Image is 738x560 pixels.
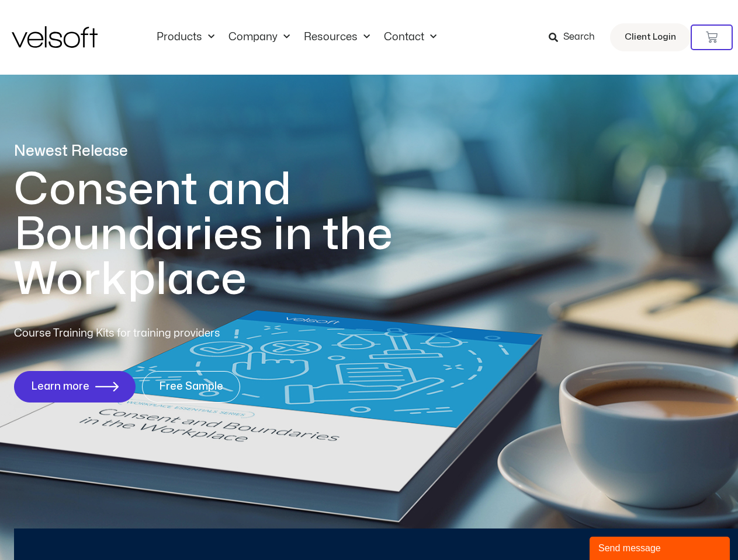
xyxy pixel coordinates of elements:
[159,381,223,393] span: Free Sample
[563,30,595,45] span: Search
[14,167,441,302] h1: Consent and Boundaries in the Workplace
[150,31,221,44] a: ProductsMenu Toggle
[221,31,297,44] a: CompanyMenu Toggle
[31,381,89,393] span: Learn more
[14,141,441,162] p: Newest Release
[377,31,444,44] a: ContactMenu Toggle
[590,534,732,560] iframe: chat widget
[150,31,444,44] nav: Menu
[14,325,305,342] p: Course Training Kits for training providers
[625,30,676,45] span: Client Login
[14,371,136,402] a: Learn more
[549,27,603,47] a: Search
[297,31,377,44] a: ResourcesMenu Toggle
[142,371,240,402] a: Free Sample
[610,23,691,51] a: Client Login
[12,26,98,48] img: Velsoft Training Materials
